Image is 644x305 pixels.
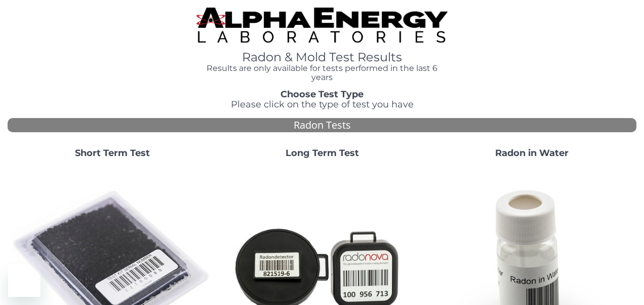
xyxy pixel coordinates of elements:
[495,147,569,159] strong: Radon in Water
[231,99,414,110] span: Please click on the type of test you have
[8,118,636,133] div: Radon Tests
[196,64,448,82] h4: Results are only available for tests performed in the last 6 years
[196,51,448,64] h1: Radon & Mold Test Results
[196,8,448,43] img: TightCrop.jpg
[75,147,150,159] strong: Short Term Test
[8,264,41,297] iframe: Button to launch messaging window
[280,89,364,100] strong: Choose Test Type
[286,147,359,159] strong: Long Term Test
